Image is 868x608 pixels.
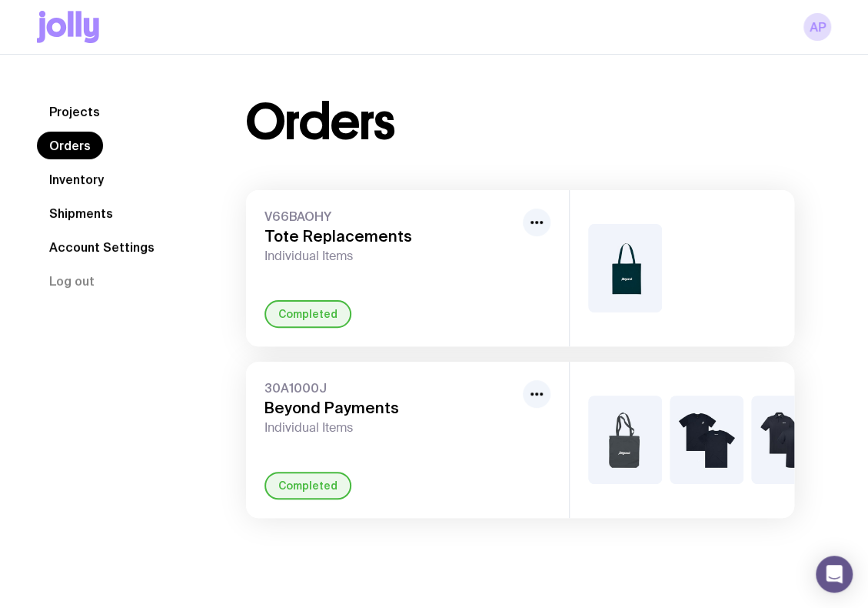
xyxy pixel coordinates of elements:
[264,472,351,499] div: Completed
[264,399,517,417] h3: Beyond Payments
[264,420,517,436] span: Individual Items
[816,556,853,593] div: Open Intercom Messenger
[264,249,517,264] span: Individual Items
[37,199,125,227] a: Shipments
[37,267,107,295] button: Log out
[37,98,112,125] a: Projects
[264,300,351,328] div: Completed
[37,132,103,159] a: Orders
[246,98,394,147] h1: Orders
[264,209,517,224] span: V66BAOHY
[803,13,831,41] a: AP
[264,380,517,396] span: 30A1000J
[37,233,167,261] a: Account Settings
[37,165,116,193] a: Inventory
[264,227,517,246] h3: Tote Replacements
